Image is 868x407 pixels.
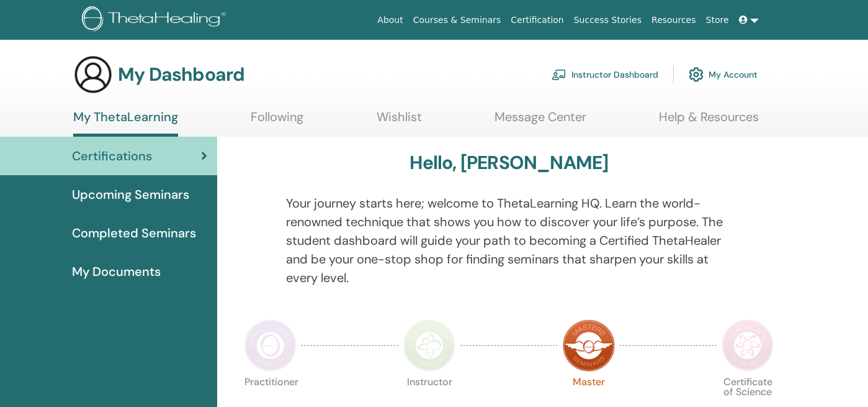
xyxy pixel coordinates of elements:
a: Certification [506,9,568,32]
a: Help & Resources [659,109,759,134]
a: My ThetaLearning [73,109,178,137]
span: Upcoming Seminars [72,185,189,204]
a: Wishlist [377,109,422,134]
span: Certifications [72,147,152,165]
a: Courses & Seminars [408,9,506,32]
a: Success Stories [569,9,647,32]
img: Certificate of Science [722,319,774,372]
a: My Account [689,61,758,88]
a: Resources [647,9,701,32]
span: My Documents [72,262,161,281]
img: Practitioner [244,319,297,372]
img: Master [563,319,615,372]
img: logo.png [82,6,230,34]
img: Instructor [403,319,455,372]
h3: My Dashboard [118,63,244,86]
a: Following [251,109,303,134]
span: Completed Seminars [72,224,196,242]
img: cog.svg [689,64,704,85]
a: Store [701,9,734,32]
a: Message Center [494,109,586,134]
img: chalkboard-teacher.svg [552,69,566,80]
p: Your journey starts here; welcome to ThetaLearning HQ. Learn the world-renowned technique that sh... [286,194,732,287]
a: Instructor Dashboard [552,61,658,88]
h3: Hello, [PERSON_NAME] [409,152,608,174]
a: About [372,9,408,32]
img: generic-user-icon.jpg [73,55,113,94]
